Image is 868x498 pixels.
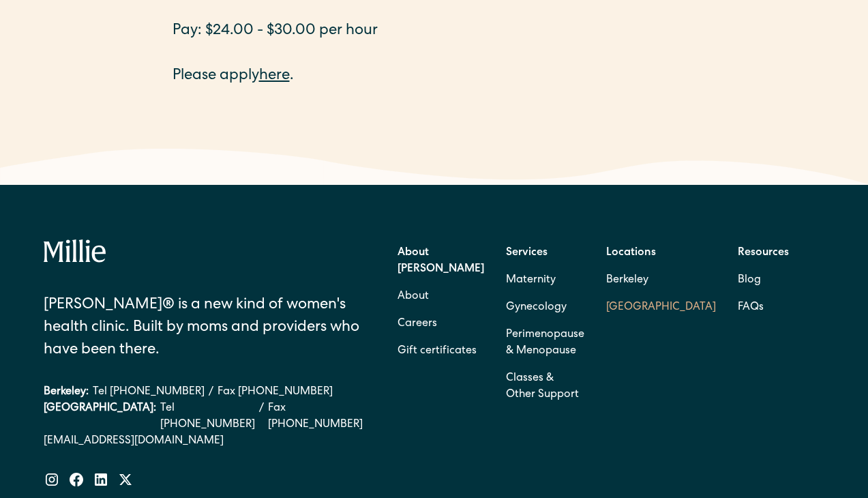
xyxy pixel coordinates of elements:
strong: Locations [606,248,656,259]
div: [GEOGRAPHIC_DATA]: [44,400,156,433]
a: Berkeley [606,267,716,294]
strong: Services [506,248,548,259]
p: Please apply . [173,65,696,88]
a: [EMAIL_ADDRESS][DOMAIN_NAME] [44,433,363,450]
div: [PERSON_NAME]® is a new kind of women's health clinic. Built by moms and providers who have been ... [44,295,363,362]
p: ‍ [173,88,696,111]
a: Gynecology [506,294,567,321]
strong: Resources [738,248,789,259]
a: Tel [PHONE_NUMBER] [160,400,255,433]
a: Fax [PHONE_NUMBER] [268,400,363,433]
a: Perimenopause & Menopause [506,321,584,365]
a: Gift certificates [398,338,477,365]
a: Classes & Other Support [506,365,584,409]
a: About [398,283,429,310]
div: / [259,400,264,433]
a: Tel [PHONE_NUMBER] [93,384,205,400]
a: here [259,69,290,84]
div: / [209,384,213,400]
a: [GEOGRAPHIC_DATA] [606,294,716,321]
a: Blog [738,267,761,294]
p: Pay: $24.00 - $30.00 per hour [173,20,696,43]
p: ‍ [173,43,696,65]
strong: About [PERSON_NAME] [398,248,484,275]
a: Fax [PHONE_NUMBER] [218,384,333,400]
a: Maternity [506,267,556,294]
a: Careers [398,310,437,338]
a: FAQs [738,294,764,321]
div: Berkeley: [44,384,89,400]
